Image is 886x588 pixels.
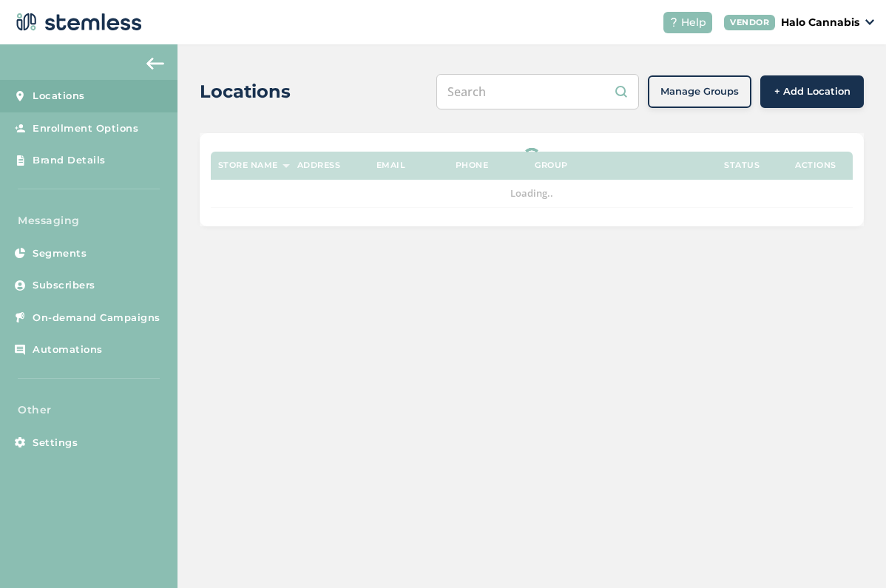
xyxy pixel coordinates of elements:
[33,342,103,357] span: Automations
[660,84,739,99] span: Manage Groups
[146,58,164,70] img: icon-arrow-back-accent-c549486e.svg
[781,15,859,30] p: Halo Cannabis
[760,75,864,108] button: + Add Location
[33,311,160,325] span: On-demand Campaigns
[724,15,775,30] div: VENDOR
[200,78,291,105] h2: Locations
[774,84,851,99] span: + Add Location
[33,246,87,261] span: Segments
[12,7,142,37] img: logo-dark-0685b13c.svg
[865,19,874,25] img: icon_down-arrow-small-66adaf34.svg
[33,436,78,450] span: Settings
[33,89,85,104] span: Locations
[669,18,678,27] img: icon-help-white-03924b79.svg
[33,153,106,168] span: Brand Details
[436,74,639,109] input: Search
[33,278,95,293] span: Subscribers
[33,121,138,136] span: Enrollment Options
[681,15,706,30] span: Help
[648,75,751,108] button: Manage Groups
